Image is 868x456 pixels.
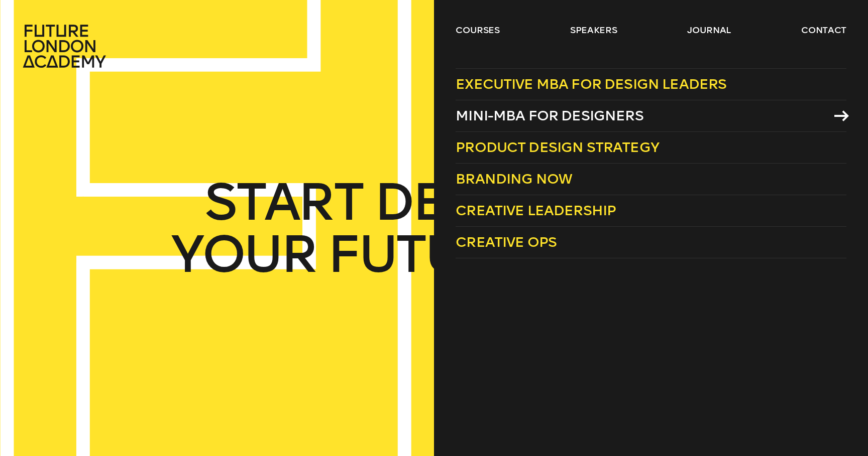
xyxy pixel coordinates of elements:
[456,234,557,250] span: Creative Ops
[456,195,846,227] a: Creative Leadership
[456,107,643,124] span: Mini-MBA for Designers
[456,164,846,195] a: Branding Now
[456,139,659,156] span: Product Design Strategy
[456,68,846,100] a: Executive MBA for Design Leaders
[456,171,572,187] span: Branding Now
[456,227,846,258] a: Creative Ops
[456,202,616,219] span: Creative Leadership
[456,132,846,164] a: Product Design Strategy
[687,24,731,36] a: journal
[456,76,726,92] span: Executive MBA for Design Leaders
[456,100,846,132] a: Mini-MBA for Designers
[801,24,846,36] a: contact
[570,24,617,36] a: speakers
[456,24,500,36] a: courses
